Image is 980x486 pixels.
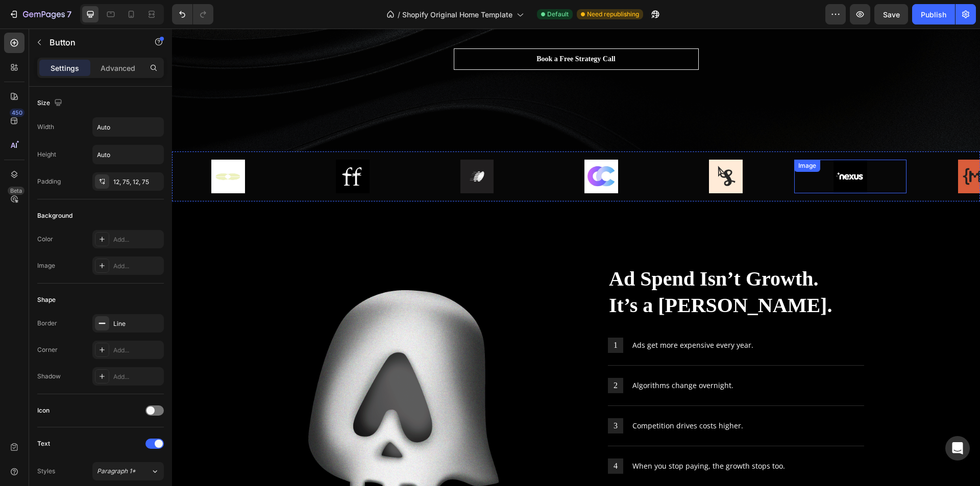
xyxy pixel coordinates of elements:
img: gempages_580987589616468910-88c9d43b-f94f-4a03-bc2c-daf529e158fd.jpg [288,131,322,165]
img: gempages_580987589616468910-f9f7f8c4-c658-4711-b683-fefe27d68f3e.jpg [661,131,695,165]
div: 450 [10,109,24,117]
img: gempages_580987589616468910-cf8d0bda-054b-48ae-bb5f-87ac24044c85.jpg [537,131,571,165]
img: gempages_580987589616468910-a1bf8ab8-9f7f-4be9-a5cc-47393d149b98.jpg [412,131,446,165]
div: Add... [113,346,161,355]
p: Advanced [101,63,135,73]
p: 7 [67,8,71,20]
p: Competition drives costs higher. [460,393,571,402]
div: Add... [113,372,161,381]
div: Background Image [436,430,451,445]
div: Size [37,96,64,110]
span: / [398,9,400,20]
div: Icon [37,406,50,415]
button: Publish [912,4,955,24]
div: Publish [921,9,946,20]
div: Background Image [436,349,451,365]
div: Shadow [37,372,61,381]
div: Padding [37,177,61,186]
div: Border [37,319,57,328]
div: Image [624,133,646,142]
p: When you stop paying, the growth stops too. [460,433,613,442]
span: Need republishing [587,10,639,19]
div: Styles [37,467,55,476]
p: 1 [437,312,450,322]
input: Auto [93,118,163,136]
div: Shape [37,295,56,304]
p: Algorithms change overnight. [460,352,561,362]
button: 7 [4,4,76,24]
button: Paragraph 1* [92,462,164,480]
div: Color [37,235,53,244]
div: Corner [37,345,58,354]
img: gempages_580987589616468910-43b1e3f5-1fca-4ddc-a825-5386bafc0f25.jpg [786,131,820,165]
span: Paragraph 1* [97,467,136,476]
p: 2 [437,352,450,363]
div: Image [37,261,55,270]
h2: Ad Spend Isn’t Growth. It’s a [PERSON_NAME]. [436,236,692,291]
div: Text [37,439,50,448]
div: Width [37,122,54,132]
div: Background Image [436,309,451,324]
input: Auto [93,145,163,164]
div: Add... [113,262,161,271]
div: Beta [8,187,24,195]
div: Background [37,211,72,220]
div: Height [37,150,56,159]
button: Save [874,4,908,24]
div: Background Image [436,390,451,405]
div: Line [113,319,161,328]
span: Shopify Original Home Template [402,9,512,20]
p: Ads get more expensive every year. [460,312,581,321]
p: Button [50,36,136,48]
div: Add... [113,235,161,244]
p: 4 [437,432,450,443]
div: Undo/Redo [172,4,213,24]
p: Settings [51,63,79,73]
p: 3 [437,392,450,403]
div: Open Intercom Messenger [945,436,970,461]
div: 12, 75, 12, 75 [113,177,161,187]
span: Default [547,10,569,19]
iframe: Design area [172,29,980,486]
span: Save [883,10,900,19]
